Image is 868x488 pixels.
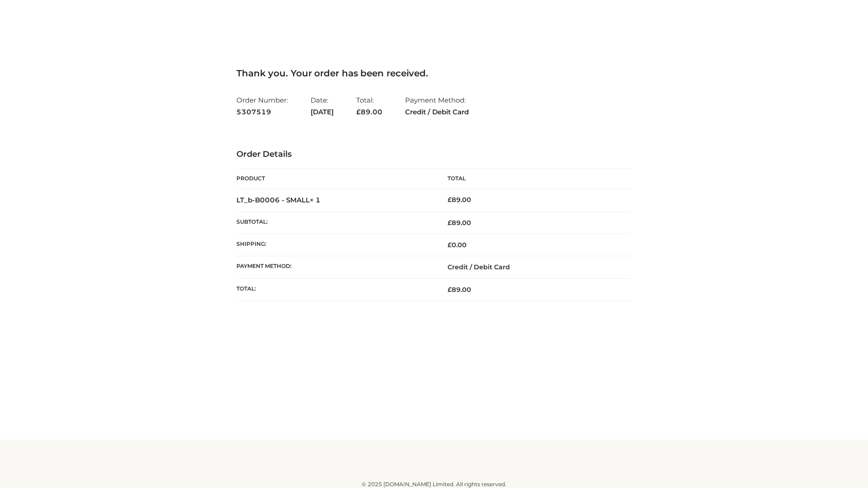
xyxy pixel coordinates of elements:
span: £ [356,108,361,116]
li: Total: [356,92,382,120]
strong: 5307519 [236,106,288,118]
h3: Thank you. Your order has been received. [236,68,632,79]
li: Payment Method: [405,92,469,120]
strong: [DATE] [311,106,334,118]
span: 89.00 [448,286,471,294]
th: Payment method: [236,256,434,278]
bdi: 89.00 [448,196,471,204]
strong: × 1 [310,196,321,204]
span: 89.00 [356,108,382,116]
li: Date: [311,92,334,120]
span: 89.00 [448,219,471,227]
td: Credit / Debit Card [434,256,632,278]
bdi: 0.00 [448,241,467,249]
h3: Order Details [236,150,632,160]
span: £ [448,219,452,227]
th: Subtotal: [236,211,434,234]
th: Total [434,169,632,189]
th: Shipping: [236,234,434,256]
th: Total: [236,278,434,300]
span: £ [448,241,452,249]
strong: Credit / Debit Card [405,106,469,118]
li: Order Number: [236,92,288,120]
span: £ [448,196,452,204]
th: Product [236,169,434,189]
strong: LT_b-B0006 - SMALL [236,196,321,204]
span: £ [448,286,452,294]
